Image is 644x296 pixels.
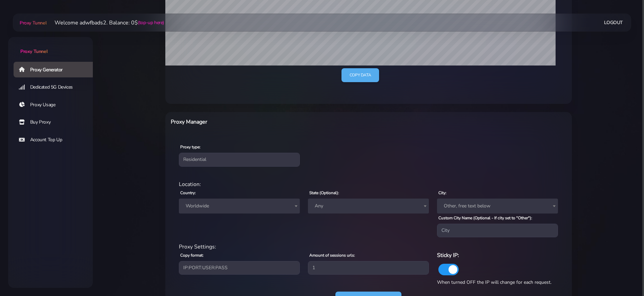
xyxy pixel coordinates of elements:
[180,252,204,258] label: Copy format:
[8,37,93,55] a: Proxy Tunnel
[438,215,532,221] label: Custom City Name (Optional - If city set to "Other"):
[183,201,296,211] span: Worldwide
[14,62,98,77] a: Proxy Generator
[437,251,558,260] h6: Sticky IP:
[14,79,98,95] a: Dedicated 5G Devices
[175,243,562,251] div: Proxy Settings:
[171,117,398,126] h6: Proxy Manager
[437,279,552,285] span: When turned OFF the IP will change for each request.
[308,199,429,214] span: Any
[175,180,562,188] div: Location:
[312,201,425,211] span: Any
[309,190,339,196] label: State (Optional):
[437,199,558,214] span: Other, free text below
[604,16,623,29] a: Logout
[611,263,636,288] iframe: Webchat Widget
[179,199,300,214] span: Worldwide
[341,68,379,82] a: Copy data
[14,132,98,148] a: Account Top Up
[14,114,98,130] a: Buy Proxy
[138,19,164,26] a: (top-up here)
[438,190,446,196] label: City:
[18,17,46,28] a: Proxy Tunnel
[309,252,355,258] label: Amount of sessions urls:
[437,224,558,237] input: City
[180,144,201,150] label: Proxy type:
[20,48,47,55] span: Proxy Tunnel
[180,190,196,196] label: Country:
[20,20,46,26] span: Proxy Tunnel
[46,19,164,27] li: Welcome adwfbads2. Balance: 0$
[14,97,98,113] a: Proxy Usage
[441,201,554,211] span: Other, free text below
